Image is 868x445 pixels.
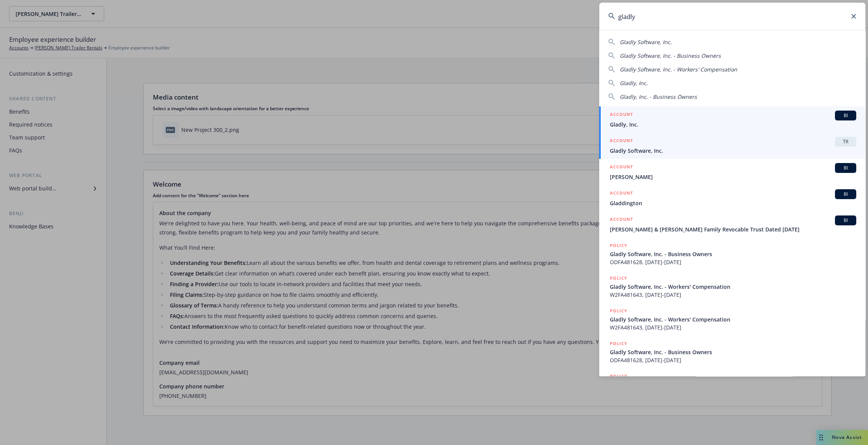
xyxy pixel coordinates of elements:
[838,165,853,171] span: BI
[610,307,627,315] h5: POLICY
[599,185,865,211] a: ACCOUNTBIGladdington
[610,242,627,249] h5: POLICY
[620,79,648,87] span: Gladly, Inc.
[610,340,627,347] h5: POLICY
[610,189,633,198] h5: ACCOUNT
[610,283,856,291] span: Gladly Software, Inc. - Workers' Compensation
[610,215,633,225] h5: ACCOUNT
[610,356,856,364] span: ODFA481628, [DATE]-[DATE]
[610,199,856,207] span: Gladdington
[610,250,856,258] span: Gladly Software, Inc. - Business Owners
[610,111,633,120] h5: ACCOUNT
[610,274,627,282] h5: POLICY
[610,315,856,323] span: Gladly Software, Inc. - Workers' Compensation
[610,147,856,155] span: Gladly Software, Inc.
[610,291,856,299] span: W2FA481643, [DATE]-[DATE]
[599,303,865,336] a: POLICYGladly Software, Inc. - Workers' CompensationW2FA481643, [DATE]-[DATE]
[610,348,856,356] span: Gladly Software, Inc. - Business Owners
[610,323,856,331] span: W2FA481643, [DATE]-[DATE]
[610,120,856,128] span: Gladly, Inc.
[599,3,865,30] input: Search...
[599,106,865,133] a: ACCOUNTBIGladly, Inc.
[610,173,856,181] span: [PERSON_NAME]
[599,159,865,185] a: ACCOUNTBI[PERSON_NAME]
[610,163,633,172] h5: ACCOUNT
[838,112,853,119] span: BI
[838,138,853,145] span: TR
[610,225,856,233] span: [PERSON_NAME] & [PERSON_NAME] Family Revocable Trust Dated [DATE]
[599,336,865,368] a: POLICYGladly Software, Inc. - Business OwnersODFA481628, [DATE]-[DATE]
[610,258,856,266] span: ODFA481628, [DATE]-[DATE]
[620,38,672,46] span: Gladly Software, Inc.
[599,270,865,303] a: POLICYGladly Software, Inc. - Workers' CompensationW2FA481643, [DATE]-[DATE]
[610,372,627,380] h5: POLICY
[620,93,697,100] span: Gladly, Inc. - Business Owners
[838,191,853,198] span: BI
[620,66,737,73] span: Gladly Software, Inc. - Workers' Compensation
[838,217,853,224] span: BI
[599,238,865,270] a: POLICYGladly Software, Inc. - Business OwnersODFA481628, [DATE]-[DATE]
[599,211,865,238] a: ACCOUNTBI[PERSON_NAME] & [PERSON_NAME] Family Revocable Trust Dated [DATE]
[620,52,721,59] span: Gladly Software, Inc. - Business Owners
[599,368,865,401] a: POLICY
[610,137,633,146] h5: ACCOUNT
[599,133,865,159] a: ACCOUNTTRGladly Software, Inc.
